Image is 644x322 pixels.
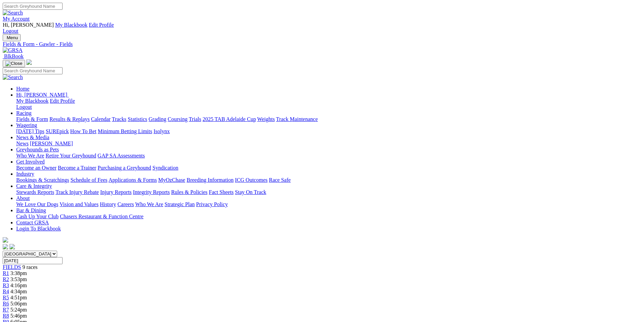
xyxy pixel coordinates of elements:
span: Menu [7,35,18,40]
input: Select date [3,257,63,264]
a: Strategic Plan [165,201,195,207]
a: Home [16,86,29,92]
img: logo-grsa-white.png [3,237,8,243]
a: Contact GRSA [16,220,49,225]
a: Care & Integrity [16,183,52,189]
span: 5:46pm [10,313,27,319]
a: Syndication [152,165,178,171]
a: Edit Profile [89,22,114,28]
a: Grading [149,116,166,122]
a: R8 [3,313,9,319]
a: Track Injury Rebate [55,189,99,195]
div: Greyhounds as Pets [16,153,641,159]
img: logo-grsa-white.png [26,59,32,65]
span: 4:34pm [10,289,27,294]
a: MyOzChase [158,177,185,183]
a: Hi, [PERSON_NAME] [16,92,69,98]
span: 9 races [22,264,38,270]
span: FIELDS [3,264,21,270]
div: Wagering [16,128,641,134]
a: My Blackbook [55,22,88,28]
a: Applications & Forms [109,177,157,183]
a: Logout [3,28,18,34]
a: R7 [3,307,9,313]
img: Search [3,74,23,80]
div: My Account [3,22,641,34]
a: Injury Reports [100,189,132,195]
div: News & Media [16,141,641,147]
a: Isolynx [153,128,170,134]
div: About [16,201,641,207]
span: 5:06pm [10,301,27,306]
a: Stay On Track [235,189,266,195]
a: R3 [3,282,9,288]
span: 3:53pm [10,276,27,282]
img: Search [3,10,23,16]
span: 4:16pm [10,282,27,288]
a: Calendar [91,116,111,122]
a: Become a Trainer [58,165,96,171]
a: Tracks [112,116,126,122]
a: Trials [189,116,201,122]
div: Hi, [PERSON_NAME] [16,98,641,110]
div: Industry [16,177,641,183]
a: Rules & Policies [171,189,208,195]
a: R4 [3,289,9,294]
a: Wagering [16,122,37,128]
a: R5 [3,295,9,300]
a: Retire Your Greyhound [46,153,96,158]
a: Who We Are [16,153,44,158]
a: Edit Profile [50,98,75,104]
input: Search [3,3,63,10]
a: ICG Outcomes [235,177,267,183]
a: My Blackbook [16,98,49,104]
img: twitter.svg [9,244,15,249]
a: Get Involved [16,159,45,165]
a: R2 [3,276,9,282]
a: Cash Up Your Club [16,214,58,219]
div: Racing [16,116,641,122]
a: Bar & Dining [16,207,46,213]
a: GAP SA Assessments [98,153,145,158]
a: We Love Our Dogs [16,201,58,207]
a: Weights [257,116,275,122]
button: Toggle navigation [3,34,21,41]
a: History [100,201,116,207]
a: Vision and Values [59,201,98,207]
a: News [16,141,28,146]
a: Fact Sheets [209,189,234,195]
a: How To Bet [70,128,97,134]
span: Hi, [PERSON_NAME] [3,22,54,28]
a: Track Maintenance [276,116,318,122]
a: Racing [16,110,31,116]
a: Bookings & Scratchings [16,177,69,183]
a: About [16,195,30,201]
a: Minimum Betting Limits [98,128,152,134]
button: Toggle navigation [3,60,25,67]
span: 3:38pm [10,270,27,276]
span: Hi, [PERSON_NAME] [16,92,67,98]
a: Fields & Form - Gawler - Fields [3,41,641,47]
input: Search [3,67,63,74]
div: Get Involved [16,165,641,171]
a: Privacy Policy [196,201,228,207]
a: Results & Replays [49,116,90,122]
a: [DATE] Tips [16,128,44,134]
a: R6 [3,301,9,306]
a: Breeding Information [187,177,234,183]
a: BlkBook [3,53,24,59]
a: Login To Blackbook [16,226,61,231]
a: My Account [3,16,30,22]
a: Purchasing a Greyhound [98,165,151,171]
div: Care & Integrity [16,189,641,195]
img: facebook.svg [3,244,8,249]
a: Integrity Reports [133,189,170,195]
a: R1 [3,270,9,276]
a: [PERSON_NAME] [30,141,73,146]
img: Close [5,61,22,66]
